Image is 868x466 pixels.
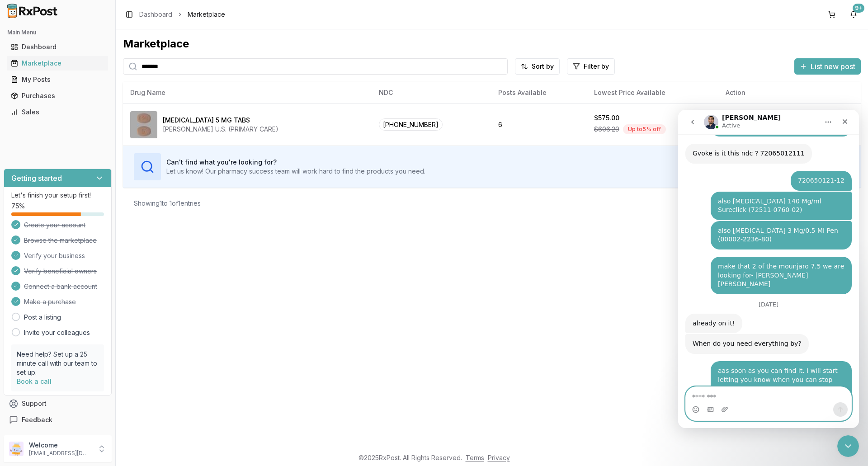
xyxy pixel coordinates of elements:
[123,37,861,51] div: Marketplace
[532,62,554,71] span: Sort by
[166,167,425,176] p: Let us know! Our pharmacy success team will work hard to find the products you need.
[29,450,92,457] p: [EMAIL_ADDRESS][DOMAIN_NAME]
[24,251,85,260] span: Verify your business
[7,55,108,71] a: Marketplace
[24,236,97,245] span: Browse the marketplace
[166,158,425,167] h3: Can't find what you're looking for?
[24,282,97,291] span: Connect a bank account
[163,125,278,134] div: [PERSON_NAME] U.S. (PRIMARY CARE)
[123,82,372,104] th: Drug Name
[853,4,864,13] div: 9+
[718,82,861,104] th: Action
[594,113,619,122] div: $575.00
[9,442,24,456] img: User avatar
[678,110,859,428] iframe: Intercom live chat
[837,435,859,457] iframe: Intercom live chat
[139,10,172,19] a: Dashboard
[794,58,861,75] button: List new post
[11,59,104,68] div: Marketplace
[4,4,61,18] img: RxPost Logo
[491,104,587,146] td: 6
[163,116,250,125] div: [MEDICAL_DATA] 5 MG TABS
[17,377,52,385] a: Book a call
[24,221,85,230] span: Create your account
[11,202,25,211] span: 75 %
[134,199,201,208] div: Showing 1 to 1 of 1 entries
[130,111,157,138] img: Eliquis 5 MG TABS
[24,297,76,306] span: Make a purchase
[488,454,510,461] a: Privacy
[188,10,225,19] span: Marketplace
[7,29,108,36] h2: Main Menu
[22,415,52,424] span: Feedback
[11,191,104,200] p: Let's finish your setup first!
[11,91,104,100] div: Purchases
[379,118,443,131] span: [PHONE_NUMBER]
[846,7,861,22] button: 9+
[491,82,587,104] th: Posts Available
[7,88,108,104] a: Purchases
[623,124,666,134] div: Up to 5 % off
[11,42,104,52] div: Dashboard
[24,328,90,337] a: Invite your colleagues
[4,89,112,103] button: Purchases
[29,441,92,450] p: Welcome
[7,71,108,88] a: My Posts
[4,412,112,428] button: Feedback
[4,40,112,54] button: Dashboard
[466,454,484,461] a: Terms
[17,350,99,377] p: Need help? Set up a 25 minute call with our team to set up.
[584,62,609,71] span: Filter by
[24,313,61,322] a: Post a listing
[794,63,861,72] a: List new post
[139,10,225,19] nav: breadcrumb
[11,75,104,84] div: My Posts
[24,267,97,276] span: Verify beneficial owners
[4,395,112,412] button: Support
[7,104,108,120] a: Sales
[567,58,615,75] button: Filter by
[7,39,108,55] a: Dashboard
[372,82,491,104] th: NDC
[587,82,719,104] th: Lowest Price Available
[811,61,855,72] span: List new post
[11,173,62,184] h3: Getting started
[11,108,104,117] div: Sales
[4,56,112,71] button: Marketplace
[515,58,560,75] button: Sort by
